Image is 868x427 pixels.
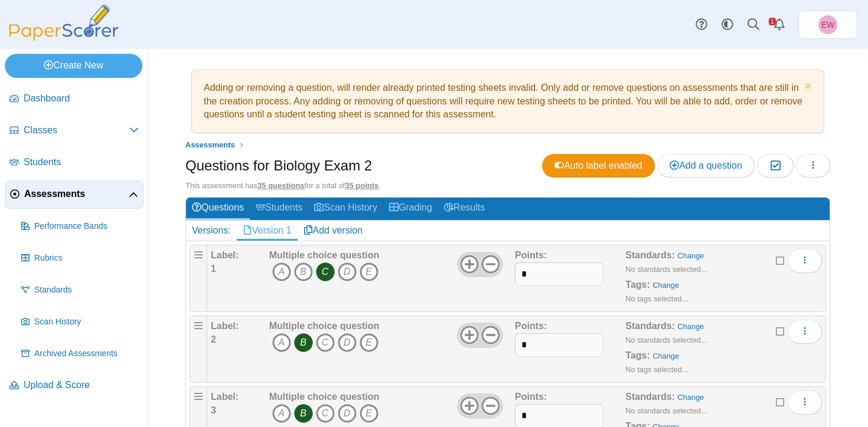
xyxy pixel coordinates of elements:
[5,32,123,42] a: PaperScorer
[269,321,380,331] b: Multiple choice question
[788,320,822,343] button: More options
[211,264,216,274] b: 1
[438,198,491,219] a: Results
[625,280,650,290] b: Tags:
[652,352,679,360] a: Change
[211,321,239,331] b: Label:
[185,180,830,191] div: This assessment has for a total of .
[345,181,378,190] u: 35 points
[670,160,742,170] span: Add a question
[294,333,313,352] i: B
[677,251,704,260] a: Change
[316,333,335,352] i: C
[34,284,139,296] span: Standards
[24,156,139,169] span: Students
[798,11,857,39] a: Erin Wiley
[17,308,143,336] a: Scan History
[625,350,650,360] b: Tags:
[338,333,357,352] i: D
[185,140,235,149] span: Assessments
[5,5,123,41] img: PaperScorer
[211,250,239,260] b: Label:
[298,221,369,241] a: Add version
[316,404,335,423] i: C
[294,404,313,423] i: B
[17,212,143,241] a: Performance Bands
[34,252,139,264] span: Rubrics
[211,334,216,344] b: 2
[5,85,143,113] a: Dashboard
[190,316,207,383] div: Drag handle
[821,21,835,29] span: Erin Wiley
[360,404,378,423] i: E
[186,221,237,241] div: Versions:
[5,54,142,77] a: Create New
[250,198,308,219] a: Students
[17,276,143,304] a: Standards
[554,160,642,170] span: Auto label enabled
[269,250,380,260] b: Multiple choice question
[272,333,291,352] i: A
[360,333,378,352] i: E
[338,262,357,281] i: D
[677,393,704,402] a: Change
[269,392,380,402] b: Multiple choice question
[34,221,139,232] span: Performance Bands
[788,390,822,414] button: More options
[542,154,655,178] a: Auto label enabled
[24,92,139,105] span: Dashboard
[257,181,304,190] u: 35 questions
[272,404,291,423] i: A
[237,221,298,241] a: Version 1
[338,404,357,423] i: D
[294,262,313,281] i: B
[24,124,129,137] span: Classes
[383,198,438,219] a: Grading
[5,372,143,400] a: Upload & Score
[211,405,216,415] b: 3
[652,281,679,290] a: Change
[24,188,129,201] span: Assessments
[185,156,372,176] h1: Questions for Biology Exam 2
[818,15,837,34] span: Erin Wiley
[625,250,675,260] b: Standards:
[515,250,547,260] b: Points:
[17,244,143,272] a: Rubrics
[788,249,822,272] button: More options
[34,316,139,328] span: Scan History
[625,365,688,374] small: No tags selected...
[515,392,547,402] b: Points:
[766,12,792,38] a: Alerts
[211,392,239,402] b: Label:
[802,81,812,94] a: Dismiss notice
[657,154,755,178] a: Add a question
[625,406,707,415] small: No standards selected...
[625,392,675,402] b: Standards:
[5,149,143,177] a: Students
[308,198,383,219] a: Scan History
[186,198,250,219] a: Questions
[625,265,707,274] small: No standards selected...
[5,117,143,145] a: Classes
[677,322,704,331] a: Change
[17,340,143,368] a: Archived Assessments
[625,294,688,303] small: No tags selected...
[24,379,139,392] span: Upload & Score
[190,245,207,312] div: Drag handle
[34,348,139,360] span: Archived Assessments
[5,180,143,209] a: Assessments
[272,262,291,281] i: A
[515,321,547,331] b: Points:
[360,262,378,281] i: E
[316,262,335,281] i: C
[625,321,675,331] b: Standards:
[182,138,238,153] a: Assessments
[198,75,818,127] div: Adding or removing a question, will render already printed testing sheets invalid. Only add or re...
[625,336,707,344] small: No standards selected...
